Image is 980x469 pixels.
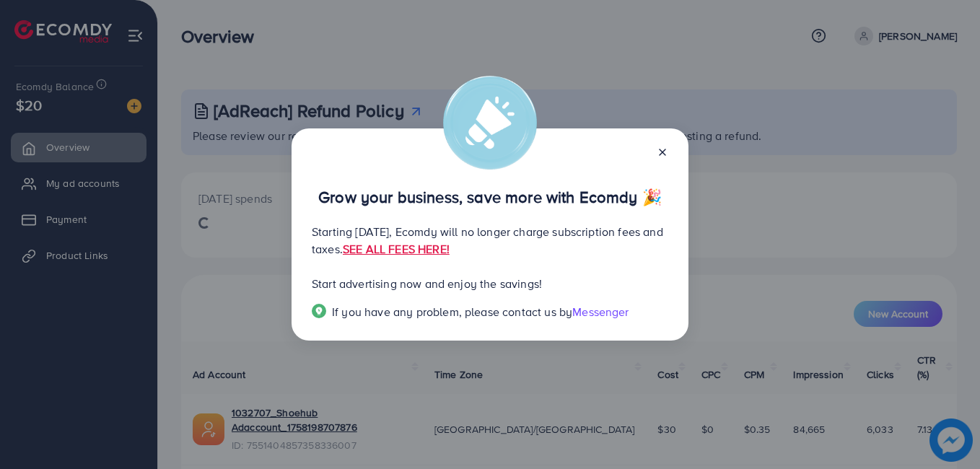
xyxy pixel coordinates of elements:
img: alert [443,76,537,170]
span: Messenger [572,304,629,320]
p: Start advertising now and enjoy the savings! [312,275,668,292]
span: If you have any problem, please contact us by [332,304,572,320]
p: Grow your business, save more with Ecomdy 🎉 [312,188,668,206]
img: Popup guide [312,304,326,318]
a: SEE ALL FEES HERE! [343,241,450,257]
p: Starting [DATE], Ecomdy will no longer charge subscription fees and taxes. [312,223,668,258]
